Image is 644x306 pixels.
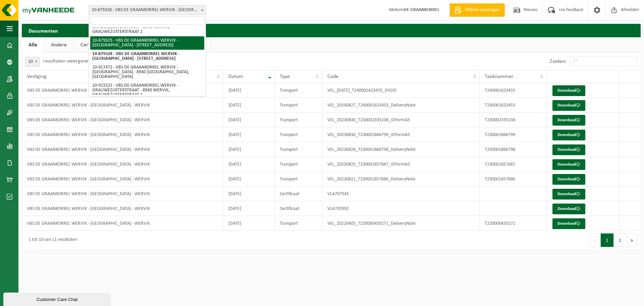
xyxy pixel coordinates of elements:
[223,142,275,157] td: [DATE]
[322,113,480,127] td: VEL_20230830_T230002335238_IDFormA5
[552,130,585,140] a: Download
[74,37,110,53] a: Certificaat
[480,157,547,172] td: T230001857687
[552,174,585,185] a: Download
[322,216,480,231] td: VEL_20220405_T220000450271_DeliveryNote
[22,201,223,216] td: VBS DE GRAANKORREL WERVIK - [GEOGRAPHIC_DATA] - WERVIK
[275,83,322,98] td: Transport
[552,204,585,214] a: Download
[44,37,73,53] a: Andere
[480,172,547,186] td: T230001857686
[480,98,547,113] td: T240001623453
[22,98,223,113] td: VBS DE GRAANKORREL WERVIK - [GEOGRAPHIC_DATA] - WERVIK
[614,233,627,247] button: 2
[322,172,480,186] td: VEL_20230821_T230001857686_DeliveryNote
[223,216,275,231] td: [DATE]
[480,127,547,142] td: T230001866799
[322,201,480,216] td: VLA705992
[275,142,322,157] td: Transport
[3,291,112,306] iframe: chat widget
[22,216,223,231] td: VBS DE GRAANKORREL WERVIK - [GEOGRAPHIC_DATA] - WERVIK
[228,74,243,79] span: Datum
[480,113,547,127] td: T230002335238
[275,127,322,142] td: Transport
[223,113,275,127] td: [DATE]
[223,98,275,113] td: [DATE]
[22,157,223,172] td: VBS DE GRAANKORREL WERVIK - [GEOGRAPHIC_DATA] - WERVIK
[480,83,547,98] td: T240001623455
[275,201,322,216] td: Certificaat
[22,186,223,201] td: VBS DE GRAANKORREL WERVIK - [GEOGRAPHIC_DATA] - WERVIK
[223,127,275,142] td: [DATE]
[552,144,585,155] a: Download
[280,74,290,79] span: Type
[25,234,77,246] div: 1 tot 10 van 11 resultaten
[25,57,40,67] span: 10
[550,59,567,64] label: Zoeken:
[275,216,322,231] td: Transport
[322,157,480,172] td: VEL_20230825_T230001857687_IDFormA5
[22,83,223,98] td: VBS DE GRAANKORREL WERVIK - [GEOGRAPHIC_DATA] - WERVIK
[322,127,480,142] td: VEL_20230830_T230001866799_IDFormA5
[485,74,514,79] span: Taaknummer
[223,83,275,98] td: [DATE]
[90,50,204,63] li: 10-879328 - VBS DE GRAANKORREL WERVIK - [GEOGRAPHIC_DATA] - [STREET_ADDRESS]
[627,233,637,247] button: Next
[27,74,47,79] span: Vestiging
[22,113,223,127] td: VBS DE GRAANKORREL WERVIK - [GEOGRAPHIC_DATA] - WERVIK
[552,218,585,229] a: Download
[322,186,480,201] td: VLA707545
[275,186,322,201] td: Certificaat
[223,172,275,186] td: [DATE]
[223,201,275,216] td: [DATE]
[322,98,480,113] td: VEL_20240827_T240001623453_DeliveryNote
[480,142,547,157] td: T230001866798
[552,115,585,126] a: Download
[223,186,275,201] td: [DATE]
[275,113,322,127] td: Transport
[90,36,204,50] li: 10-879325 - VBS DE GRAANKORREL WERVIK - [GEOGRAPHIC_DATA] - [STREET_ADDRESS]
[275,157,322,172] td: Transport
[275,172,322,186] td: Transport
[327,74,338,79] span: Code
[22,172,223,186] td: VBS DE GRAANKORREL WERVIK - [GEOGRAPHIC_DATA] - WERVIK
[89,5,206,15] span: 10-879328 - VBS DE GRAANKORREL WERVIK - SINT JORISSTRAAT - 8940 WERVIK, SINT JORISSTRAAT 20
[25,57,40,67] span: 10
[552,85,585,96] a: Download
[22,24,641,37] h2: Documenten
[322,83,480,98] td: VEL_[DATE]_T240001623455_DIGID
[463,7,501,13] span: Offerte aanvragen
[89,5,206,15] span: 10-879328 - VBS DE GRAANKORREL WERVIK - SINT JORISSTRAAT - 8940 WERVIK, SINT JORISSTRAAT 20
[552,189,585,200] a: Download
[22,37,44,53] a: Alle
[90,63,204,81] li: 10-917472 - VBS DE GRAANKORREL WERVIK - [GEOGRAPHIC_DATA] - 8940 [GEOGRAPHIC_DATA], [GEOGRAPHIC_D...
[449,3,505,17] a: Offerte aanvragen
[601,233,614,247] button: 1
[322,142,480,157] td: VEL_20230828_T230001866798_DeliveryNote
[552,100,585,111] a: Download
[43,58,91,64] label: resultaten weergeven
[275,98,322,113] td: Transport
[590,233,601,247] button: Previous
[404,7,439,12] strong: DE GRAANKORREL
[90,81,204,99] li: 10-915522 - VBS DE GRAANKORREL WERVIK - GRAUWEZUSTERSTRAAT - 8940 WERVIK, GRAUWEZUSTERSTRAAT 2
[552,159,585,170] a: Download
[22,142,223,157] td: VBS DE GRAANKORREL WERVIK - [GEOGRAPHIC_DATA] - WERVIK
[480,216,547,231] td: T220000450271
[223,157,275,172] td: [DATE]
[22,127,223,142] td: VBS DE GRAANKORREL WERVIK - [GEOGRAPHIC_DATA] - WERVIK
